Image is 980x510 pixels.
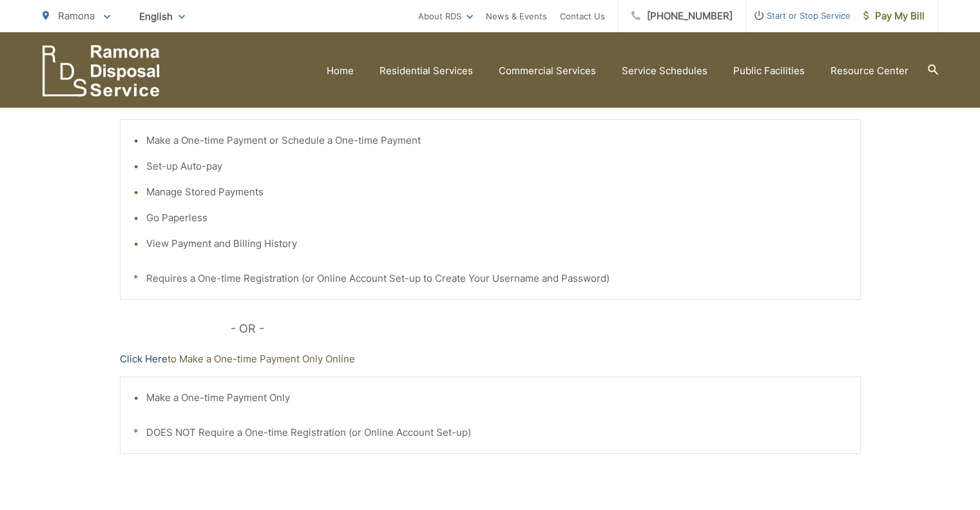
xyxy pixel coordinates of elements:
[560,8,605,24] a: Contact Us
[146,210,847,226] li: Go Paperless
[146,390,847,406] li: Make a One-time Payment Only
[133,425,847,440] p: * DOES NOT Require a One-time Registration (or Online Account Set-up)
[863,8,925,24] span: Pay My Bill
[58,10,95,22] span: Ramona
[733,63,805,79] a: Public Facilities
[146,133,847,148] li: Make a One-time Payment or Schedule a One-time Payment
[133,271,847,286] p: * Requires a One-time Registration (or Online Account Set-up to Create Your Username and Password)
[130,5,195,28] span: English
[831,63,908,79] a: Resource Center
[43,45,160,97] a: EDCD logo. Return to the homepage.
[499,63,596,79] a: Commercial Services
[327,63,354,79] a: Home
[380,63,473,79] a: Residential Services
[120,351,168,367] a: Click Here
[231,319,861,338] p: - OR -
[418,8,473,24] a: About RDS
[146,184,847,200] li: Manage Stored Payments
[146,236,847,251] li: View Payment and Billing History
[622,63,707,79] a: Service Schedules
[120,351,861,367] p: to Make a One-time Payment Only Online
[486,8,547,24] a: News & Events
[146,159,847,174] li: Set-up Auto-pay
